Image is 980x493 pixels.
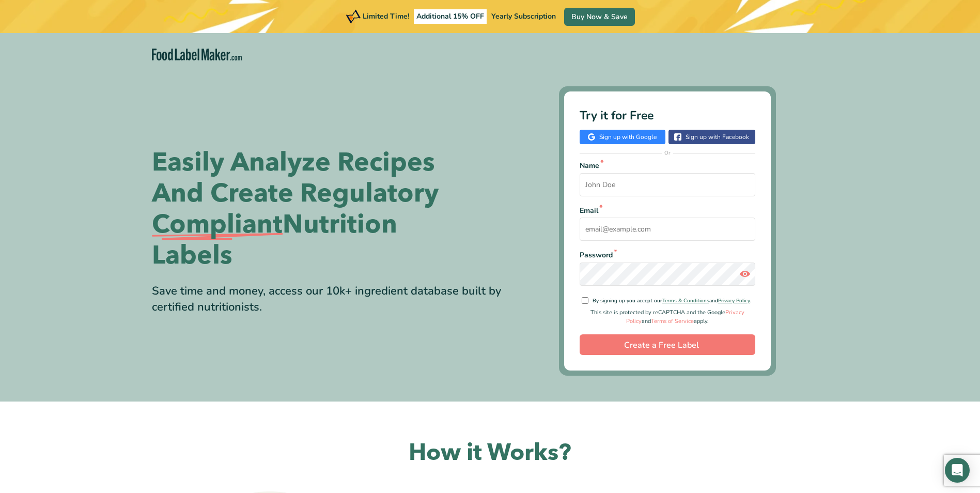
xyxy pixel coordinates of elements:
a: Privacy Policy [718,297,750,304]
span: Name [580,160,755,172]
p: This site is protected by reCAPTCHA and the Google and apply. [580,308,755,326]
a: Sign up with Facebook [668,130,755,144]
span: Additional 15% OFF [414,9,487,24]
h1: Easily Analyze Recipes And Create Regulatory Nutrition Labels [152,147,483,271]
div: Open Intercom Messenger [945,458,970,483]
span: Limited Time! [363,11,409,21]
input: By signing up you accept ourTerms & ConditionsandPrivacy Policy. [582,297,588,304]
h3: Try it for Free [580,107,755,125]
u: Compliant [152,209,283,240]
span: Yearly Subscription [491,11,556,21]
span: By signing up you accept our and . [593,296,751,305]
h2: How it Works? [152,439,829,467]
p: Save time and money, access our 10k+ ingredient database built by certified nutritionists. [152,283,524,315]
input: Password* [580,263,755,286]
a: Sign up with Google [580,130,666,144]
a: Buy Now & Save [564,8,635,26]
a: Privacy Policy [626,309,744,326]
input: Create a Free Label [580,334,755,355]
span: Email [580,205,755,217]
a: Terms of Service [651,317,694,325]
input: Email* [580,218,755,241]
span: Password [580,249,755,261]
span: Or [662,149,673,157]
a: Terms & Conditions [662,297,709,304]
form: Contact form [580,160,755,355]
input: Name* [580,173,755,196]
